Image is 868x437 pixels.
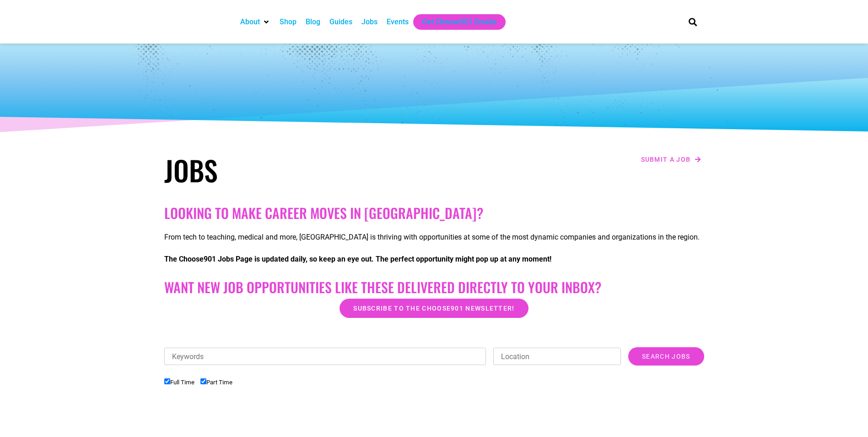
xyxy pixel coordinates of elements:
div: Search [685,14,700,29]
a: About [240,16,260,27]
a: Jobs [361,16,377,27]
input: Keywords [164,348,486,365]
h2: Looking to make career moves in [GEOGRAPHIC_DATA]? [164,205,704,221]
span: Subscribe to the Choose901 newsletter! [353,305,514,311]
a: Guides [329,16,352,27]
a: Get Choose901 Emails [422,16,496,27]
h1: Jobs [164,153,430,186]
a: Blog [306,16,320,27]
strong: The Choose901 Jobs Page is updated daily, so keep an eye out. The perfect opportunity might pop u... [164,255,551,263]
label: Part Time [200,379,232,386]
h2: Want New Job Opportunities like these Delivered Directly to your Inbox? [164,279,704,295]
input: Location [493,348,621,365]
a: Events [387,16,409,27]
p: From tech to teaching, medical and more, [GEOGRAPHIC_DATA] is thriving with opportunities at some... [164,232,704,243]
span: Submit a job [641,156,691,163]
input: Part Time [200,378,206,384]
a: Shop [280,16,297,27]
nav: Main nav [236,14,673,30]
input: Full Time [164,378,170,384]
input: Search Jobs [628,347,704,366]
div: About [236,14,275,30]
a: Subscribe to the Choose901 newsletter! [340,299,528,318]
label: Full Time [164,379,194,386]
a: Submit a job [638,153,704,165]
